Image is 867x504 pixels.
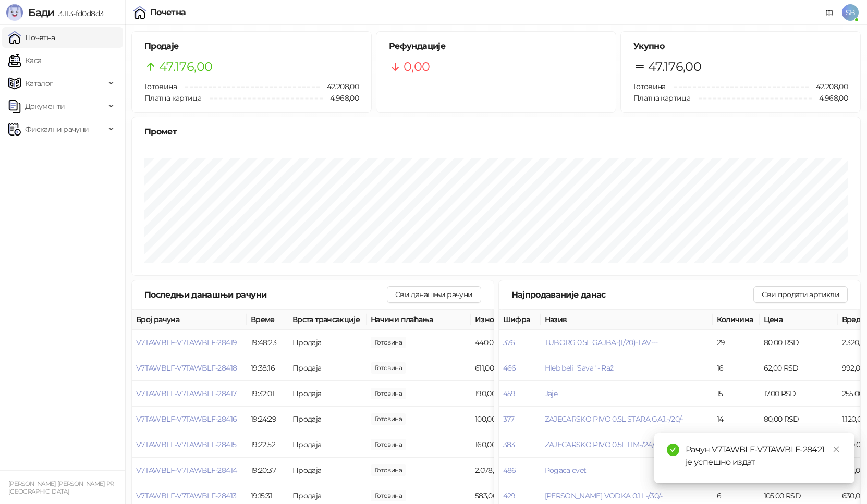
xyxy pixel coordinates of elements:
button: V7TAWBLF-V7TAWBLF-28414 [136,465,237,475]
button: [PERSON_NAME] VODKA 0.1 L-/30/- [545,491,663,500]
td: 29 [713,330,760,355]
span: 160,00 [371,439,406,450]
td: 160,00 RSD [471,432,549,458]
td: 190,00 RSD [471,381,549,407]
td: 19:20:37 [247,458,288,483]
h5: Продаје [144,40,359,53]
button: Pogaca cvet [545,465,587,475]
td: Продаја [288,432,367,458]
h5: Рефундације [389,40,603,53]
td: 80,00 RSD [760,407,838,432]
td: 19:48:23 [247,330,288,355]
button: V7TAWBLF-V7TAWBLF-28416 [136,414,237,424]
span: Готовина [144,82,177,91]
button: Сви данашњи рачуни [387,286,481,303]
span: check-circle [667,444,679,456]
td: 100,00 RSD [760,432,838,458]
td: Продаја [288,355,367,381]
button: Jaje [545,389,557,398]
th: Начини плаћања [367,310,471,330]
td: 16 [713,355,760,381]
a: Почетна [8,27,55,48]
td: 19:22:52 [247,432,288,458]
span: Готовина [633,82,666,91]
span: 4.968,00 [812,92,848,104]
button: 459 [503,389,516,398]
td: 62,00 RSD [760,355,838,381]
span: 2.078,19 [371,464,406,476]
span: 583,00 [371,490,406,501]
span: 42.208,00 [809,81,848,92]
td: 2.078,19 RSD [471,458,549,483]
span: 190,00 [371,388,406,399]
th: Назив [541,310,713,330]
td: 611,00 RSD [471,355,549,381]
td: 14 [713,407,760,432]
th: Износ [471,310,549,330]
span: 4.968,00 [323,92,359,104]
td: Продаја [288,458,367,483]
button: Hleb beli "Sava" - Raž [545,363,614,373]
td: 8 [713,432,760,458]
span: 3.11.3-fd0d8d3 [54,9,103,18]
div: Рачун V7TAWBLF-V7TAWBLF-28421 је успешно издат [686,444,842,469]
div: Најпродаваније данас [511,288,754,301]
td: 19:38:16 [247,355,288,381]
img: Logo [6,4,23,21]
td: 19:32:01 [247,381,288,407]
button: 466 [503,363,516,373]
span: 47.176,00 [648,57,701,77]
button: ZAJECARSKO PIVO 0.5L STARA GAJ.-/20/- [545,414,683,424]
a: Close [831,444,842,455]
a: Документација [821,4,838,21]
td: Продаја [288,381,367,407]
span: close [833,446,840,453]
span: SB [842,4,859,21]
span: 42.208,00 [320,81,359,92]
span: Документи [25,96,65,117]
button: 376 [503,338,515,347]
td: 80,00 RSD [760,330,838,355]
div: Почетна [150,8,186,17]
h5: Укупно [633,40,848,53]
th: Цена [760,310,838,330]
button: 429 [503,491,516,500]
td: 17,00 RSD [760,381,838,407]
button: V7TAWBLF-V7TAWBLF-28418 [136,363,237,373]
div: Промет [144,125,848,138]
span: 611,00 [371,362,406,374]
td: 15 [713,381,760,407]
span: Бади [28,6,54,19]
span: 47.176,00 [159,57,212,77]
button: V7TAWBLF-V7TAWBLF-28417 [136,389,236,398]
span: 100,00 [371,413,406,425]
a: Каса [8,50,41,71]
span: TUBORG 0.5L GAJBA-(1/20)-LAV--- [545,338,658,347]
th: Број рачуна [132,310,247,330]
small: [PERSON_NAME] [PERSON_NAME] PR [GEOGRAPHIC_DATA] [8,480,114,495]
span: 0,00 [404,57,430,77]
button: 486 [503,465,516,475]
span: 440,00 [371,337,406,348]
td: Продаја [288,407,367,432]
span: Платна картица [144,93,201,103]
td: 440,00 RSD [471,330,549,355]
button: Сви продати артикли [753,286,848,303]
button: V7TAWBLF-V7TAWBLF-28413 [136,491,236,500]
td: Продаја [288,330,367,355]
button: V7TAWBLF-V7TAWBLF-28415 [136,440,236,449]
th: Количина [713,310,760,330]
button: ZAJECARSKO PIVO 0.5L LIM-/24/- [545,440,656,449]
span: Фискални рачуни [25,119,89,140]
